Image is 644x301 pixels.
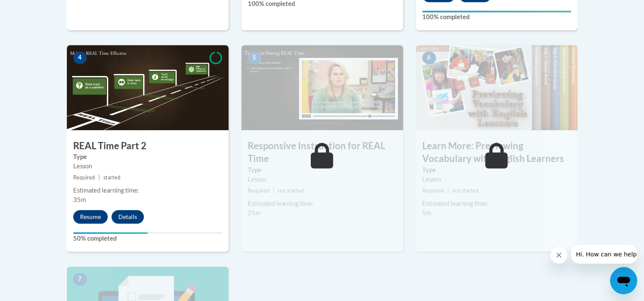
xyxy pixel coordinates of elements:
span: not started [278,187,304,194]
button: Resume [73,210,108,224]
span: started [103,174,120,181]
span: | [447,187,449,194]
iframe: Button to launch messaging window [610,267,637,294]
span: 35m [73,196,86,203]
div: Estimated learning time: [422,199,571,208]
label: 100% completed [422,12,571,22]
span: 25m [248,209,260,216]
span: 7 [73,273,87,286]
span: Hi. How can we help? [5,6,69,13]
div: Your progress [422,11,571,12]
div: Lesson [248,175,397,184]
span: 5 [248,51,261,64]
div: Lesson [422,175,571,184]
div: Lesson [73,162,222,171]
span: 6 [422,51,436,64]
iframe: Message from company [571,245,637,264]
h3: Responsive Instruction for REAL Time [241,139,403,166]
span: 4 [73,51,87,64]
h3: REAL Time Part 2 [67,139,229,153]
label: Type [422,165,571,175]
label: Type [73,152,222,162]
span: not started [452,187,478,194]
span: | [273,187,275,194]
img: Course Image [241,45,403,130]
span: Required [73,174,95,181]
div: Estimated learning time: [248,199,397,208]
iframe: Close message [550,247,567,264]
img: Course Image [416,45,578,130]
label: 50% completed [73,234,222,243]
img: Course Image [67,45,229,130]
button: Details [112,210,144,224]
label: Type [248,165,397,175]
span: Required [422,187,444,194]
span: 5m [422,209,431,216]
div: Your progress [73,232,148,234]
div: Estimated learning time: [73,186,222,195]
span: | [98,174,100,181]
span: Required [248,187,269,194]
h3: Learn More: Previewing Vocabulary with English Learners [416,139,578,166]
